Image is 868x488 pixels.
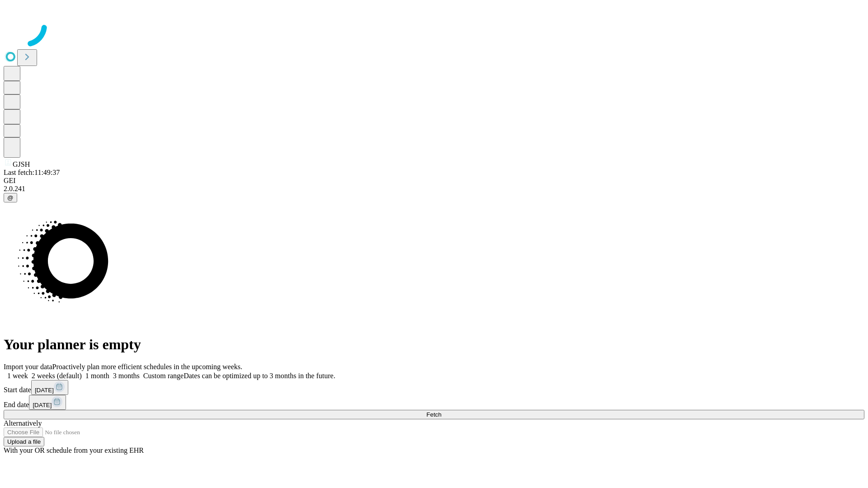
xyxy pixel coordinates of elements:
[113,372,140,380] span: 3 months
[4,363,52,371] span: Import your data
[4,410,864,419] button: Fetch
[33,402,52,408] span: [DATE]
[4,419,42,427] span: Alternatively
[4,336,864,353] h1: Your planner is empty
[13,160,30,168] span: GJSH
[31,380,68,395] button: [DATE]
[4,395,864,410] div: End date
[35,387,54,394] span: [DATE]
[32,372,82,380] span: 2 weeks (default)
[4,437,44,446] button: Upload a file
[7,194,14,201] span: @
[85,372,109,380] span: 1 month
[4,177,864,185] div: GEI
[184,372,335,380] span: Dates can be optimized up to 3 months in the future.
[7,372,28,380] span: 1 week
[4,193,17,202] button: @
[29,395,66,410] button: [DATE]
[426,411,441,418] span: Fetch
[4,185,864,193] div: 2.0.241
[52,363,242,371] span: Proactively plan more efficient schedules in the upcoming weeks.
[143,372,184,380] span: Custom range
[4,380,864,395] div: Start date
[4,446,144,454] span: With your OR schedule from your existing EHR
[4,169,60,176] span: Last fetch: 11:49:37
